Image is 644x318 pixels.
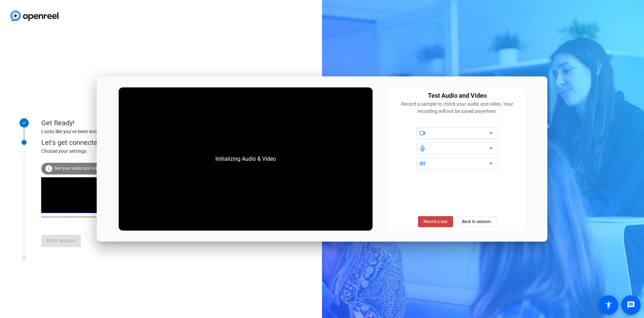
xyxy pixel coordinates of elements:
div: Looks like you've been invited to join [41,128,179,135]
button: Back to session [457,216,496,227]
div: Let's get connected. [41,137,193,148]
div: Record a sample to check your audio and video. Your recording will not be saved anywhere. [393,100,522,115]
div: Get Ready! [41,118,179,128]
div: Initializing Audio & Video [208,148,283,170]
mat-icon: info [45,165,53,173]
mat-icon: message [627,301,635,309]
div: Test Audio and Video [428,91,487,100]
button: Record a test [418,216,453,227]
span: Back to session [462,215,491,228]
div: Choose your settings [41,148,193,155]
span: Record a test [423,219,448,225]
span: Test your audio and video [54,166,101,171]
mat-icon: accessibility [604,301,613,309]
